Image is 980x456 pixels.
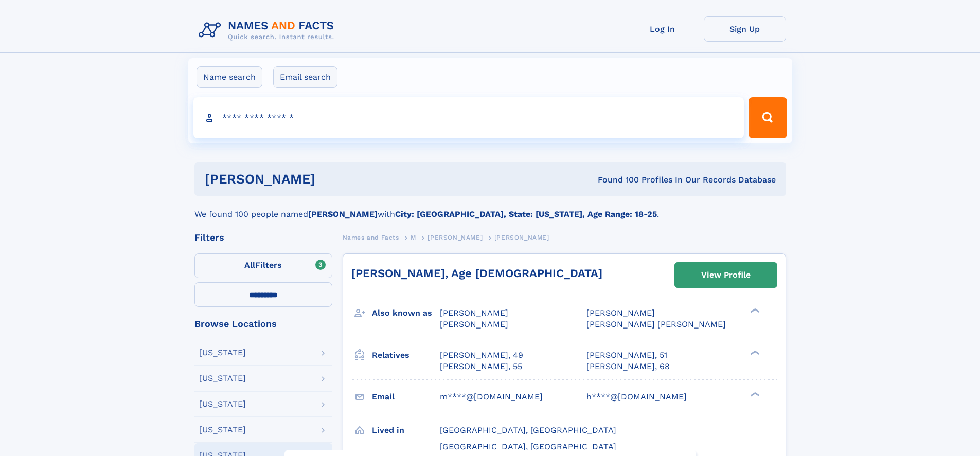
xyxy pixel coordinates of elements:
[372,346,440,364] h3: Relatives
[411,234,416,241] span: M
[199,374,246,382] div: [US_STATE]
[427,231,483,244] a: [PERSON_NAME]
[440,442,616,451] span: [GEOGRAPHIC_DATA], [GEOGRAPHIC_DATA]
[749,97,787,138] button: Search Button
[197,66,262,88] label: Name search
[205,173,457,186] h1: [PERSON_NAME]
[675,263,777,287] a: View Profile
[194,196,786,221] div: We found 100 people named with .
[748,307,760,314] div: ❯
[440,319,508,329] span: [PERSON_NAME]
[199,349,246,357] div: [US_STATE]
[427,234,483,241] span: [PERSON_NAME]
[440,350,523,361] a: [PERSON_NAME], 49
[586,361,670,372] a: [PERSON_NAME], 68
[273,66,337,88] label: Email search
[440,425,616,435] span: [GEOGRAPHIC_DATA], [GEOGRAPHIC_DATA]
[748,391,760,397] div: ❯
[372,388,440,406] h3: Email
[372,304,440,322] h3: Also known as
[586,308,655,318] span: [PERSON_NAME]
[194,16,343,44] img: Logo Names and Facts
[395,209,657,219] b: City: [GEOGRAPHIC_DATA], State: [US_STATE], Age Range: 18-25
[194,233,332,242] div: Filters
[440,308,508,318] span: [PERSON_NAME]
[701,263,751,287] div: View Profile
[621,16,704,42] a: Log In
[343,231,399,244] a: Names and Facts
[199,400,246,408] div: [US_STATE]
[440,361,522,372] a: [PERSON_NAME], 55
[194,253,332,278] label: Filters
[351,267,602,280] a: [PERSON_NAME], Age [DEMOGRAPHIC_DATA]
[194,319,332,329] div: Browse Locations
[748,349,760,356] div: ❯
[193,97,744,138] input: search input
[494,234,549,241] span: [PERSON_NAME]
[308,209,378,219] b: [PERSON_NAME]
[411,231,416,244] a: M
[456,174,776,186] div: Found 100 Profiles In Our Records Database
[586,319,726,329] span: [PERSON_NAME] [PERSON_NAME]
[586,350,667,361] a: [PERSON_NAME], 51
[199,426,246,434] div: [US_STATE]
[704,16,786,42] a: Sign Up
[244,260,255,270] span: All
[372,422,440,439] h3: Lived in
